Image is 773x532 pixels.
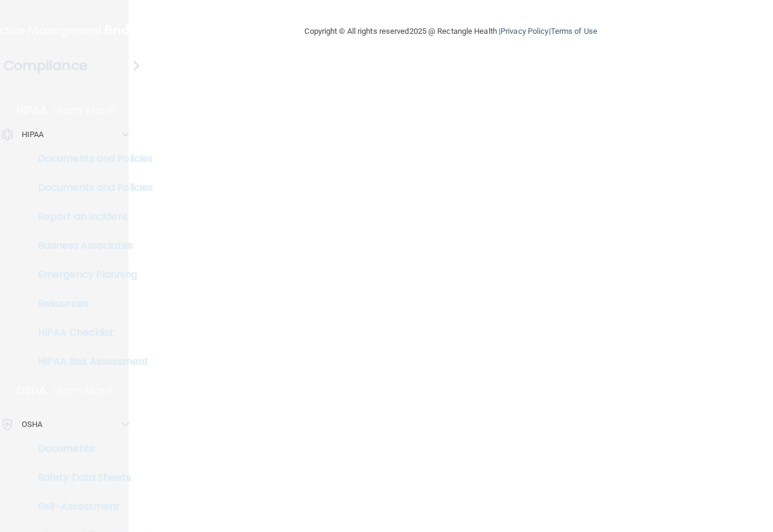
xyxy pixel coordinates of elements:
p: HIPAA [16,103,47,118]
p: Documents [8,443,173,455]
p: HIPAA Checklist [8,327,173,339]
p: Resources [8,298,173,310]
a: Privacy Policy [501,27,548,36]
p: Report an Incident [8,211,173,223]
p: Learn More! [53,103,117,118]
p: Documents and Policies [8,153,173,165]
div: Copyright © All rights reserved 2025 @ Rectangle Health | | [231,12,672,51]
p: Safety Data Sheets [8,472,173,484]
p: OSHA [22,417,42,432]
p: Business Associates [8,240,173,252]
p: Documents and Policies [8,182,173,194]
a: Terms of Use [551,27,597,36]
p: Self-Assessment [8,501,173,513]
p: HIPAA Risk Assessment [8,356,173,368]
p: OSHA [16,383,47,398]
p: Learn More! [53,383,117,398]
p: HIPAA [22,127,44,142]
h4: Compliance [4,57,88,74]
p: Emergency Planning [8,269,173,281]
